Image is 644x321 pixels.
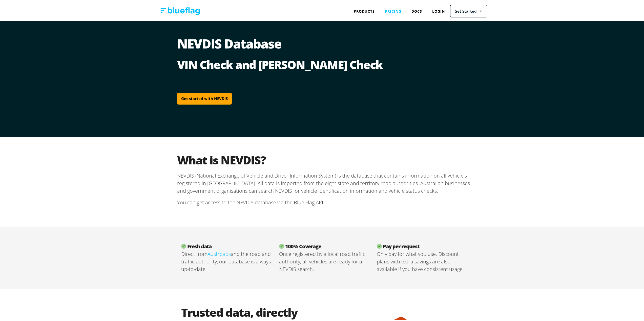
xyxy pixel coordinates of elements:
[380,5,406,15] a: Pricing
[177,194,471,209] p: You can get access to the NEVDIS database via the Blue Flag API.
[177,92,232,104] a: Get started with NEVDIS
[279,242,369,249] h3: 100% Coverage
[177,171,471,194] p: NEVDIS (National Exchange of Vehicle and Driver Information System) is the database that contains...
[177,36,471,57] h1: NEVDIS Database
[181,242,271,249] h3: Fresh data
[207,250,231,256] a: Austroads
[181,249,271,272] p: Direct from and the road and traffic authority, our database is always up-to-date.
[177,152,471,166] h2: What is NEVDIS?
[177,57,471,70] h2: VIN Check and [PERSON_NAME] Check
[349,5,380,15] div: Products
[377,242,467,249] h3: Pay per request
[279,249,369,272] p: Once registered by a local road traffic authority, all vehicles are ready for a NEVDIS search.
[160,6,200,14] img: Blue Flag logo
[406,5,427,15] a: Docs
[427,5,450,15] a: Login to Blue Flag application
[377,249,467,272] p: Only pay for what you use. Discount plans with extra savings are also available if you have consi...
[450,4,487,17] a: Get Started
